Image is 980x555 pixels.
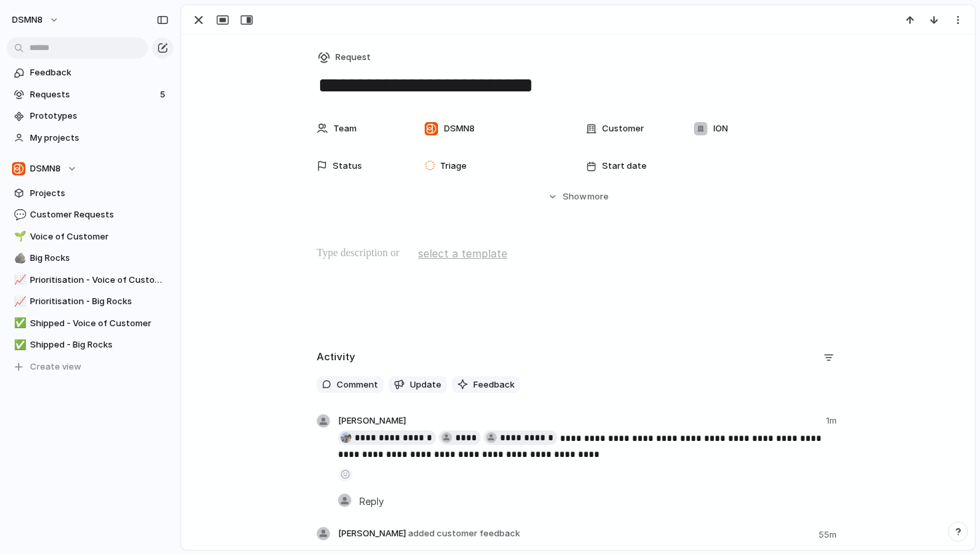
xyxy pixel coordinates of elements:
span: Triage [440,159,467,173]
div: 🌱 [14,229,23,244]
button: 💬 [12,208,25,221]
button: DSMN8 [6,9,66,31]
a: Requests5 [7,85,173,105]
button: Feedback [452,376,520,394]
button: 📈 [12,273,25,287]
span: Show [563,190,587,203]
span: DSMN8 [444,122,475,135]
span: Voice of Customer [30,230,169,243]
button: Showmore [317,185,839,209]
span: Team [333,122,357,135]
a: My projects [7,128,173,148]
a: Prototypes [7,106,173,126]
span: Customer [602,122,644,135]
span: Feedback [473,378,515,392]
span: Feedback [30,66,169,79]
button: 📈 [12,295,25,308]
span: Create view [30,360,81,374]
a: 🌱Voice of Customer [7,227,173,247]
span: Projects [30,187,169,200]
button: Update [389,376,447,394]
span: Shipped - Voice of Customer [30,317,169,330]
div: 💬 [14,207,23,223]
span: Status [333,159,362,173]
a: 📈Prioritisation - Voice of Customer [7,270,173,290]
button: select a template [416,243,509,263]
span: DSMN8 [30,162,61,175]
button: Comment [317,376,383,394]
button: ✅ [12,317,25,330]
span: 5 [160,88,168,101]
button: ✅ [12,338,25,352]
span: Big Rocks [30,251,169,265]
span: select a template [418,245,507,261]
span: DSMN8 [12,13,43,27]
span: Reply [359,494,384,508]
a: Feedback [7,63,173,83]
div: 📈 [14,272,23,288]
a: ✅Shipped - Voice of Customer [7,314,173,334]
span: ION [713,122,728,135]
span: Customer Requests [30,208,169,221]
button: Create view [7,357,173,377]
span: Requests [30,88,156,101]
span: added customer feedback [408,528,520,538]
button: DSMN8 [7,159,173,179]
button: 🌱 [12,230,25,243]
span: Prioritisation - Voice of Customer [30,273,169,287]
a: ✅Shipped - Big Rocks [7,335,173,355]
button: 🪨 [12,251,25,265]
span: [PERSON_NAME] [338,527,520,540]
a: 💬Customer Requests [7,205,173,225]
a: Projects [7,183,173,203]
span: 55m [819,528,839,542]
div: ✅ [14,338,23,353]
div: ✅ [14,316,23,331]
span: Shipped - Big Rocks [30,338,169,352]
span: Comment [337,378,378,392]
span: My projects [30,131,169,145]
span: Prototypes [30,109,169,123]
h2: Activity [317,350,355,365]
button: Request [315,48,375,67]
span: [PERSON_NAME] [338,414,406,428]
div: 🪨 [14,251,23,266]
span: more [587,190,609,203]
span: Request [335,51,371,64]
span: 1m [826,414,839,428]
span: Prioritisation - Big Rocks [30,295,169,308]
a: 🪨Big Rocks [7,248,173,268]
a: 📈Prioritisation - Big Rocks [7,292,173,312]
span: Update [410,378,441,392]
span: Start date [602,159,647,173]
div: 📈 [14,294,23,310]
